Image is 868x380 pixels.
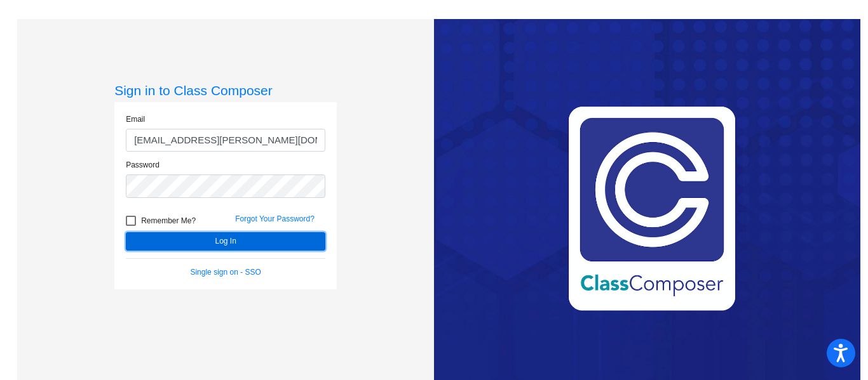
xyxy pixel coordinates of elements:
label: Password [126,159,159,171]
span: Remember Me? [141,213,196,228]
a: Forgot Your Password? [235,214,315,223]
button: Log In [126,232,325,251]
a: Single sign on - SSO [190,268,261,277]
label: Email [126,114,145,125]
h3: Sign in to Class Composer [114,82,337,98]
